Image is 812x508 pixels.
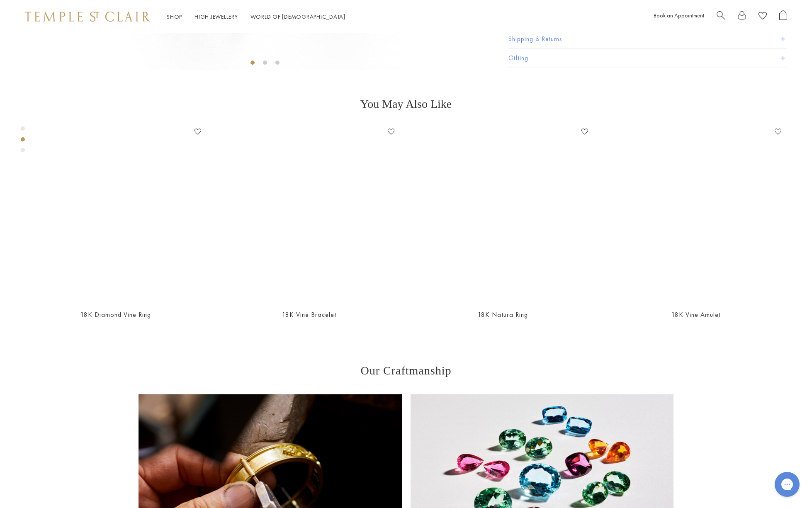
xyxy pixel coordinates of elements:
div: Product gallery navigation [21,124,25,159]
a: Search [717,10,725,23]
a: 18K Diamond Vine Ring18K Diamond Vine Ring [27,125,204,302]
a: 18K Natura Ring [478,310,528,319]
a: 18K Vine Bracelet [282,310,336,319]
h3: Our Craftmanship [139,364,673,377]
button: Shipping & Returns [508,30,787,49]
img: Temple St. Clair [25,12,150,22]
a: 18K Vine Amulet [671,310,721,319]
a: 18K Diamond Vine Ring [80,310,151,319]
button: Gifting [508,49,787,68]
a: High JewelleryHigh Jewellery [194,13,238,20]
a: View Wishlist [759,10,767,23]
a: Book an Appointment [654,12,704,19]
a: ShopShop [167,13,182,20]
a: Open Shopping Bag [779,10,787,23]
a: 18K Natura Ring18K Natura Ring [414,125,591,302]
h3: You May Also Like [33,97,779,111]
a: P51816-E11VINEP51816-E11VINE [608,125,785,302]
nav: Main navigation [167,12,345,22]
a: 18K Vine Bracelet18K Vine Bracelet [221,125,398,302]
a: World of [DEMOGRAPHIC_DATA]World of [DEMOGRAPHIC_DATA] [250,13,345,20]
iframe: Gorgias live chat messenger [771,469,804,500]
